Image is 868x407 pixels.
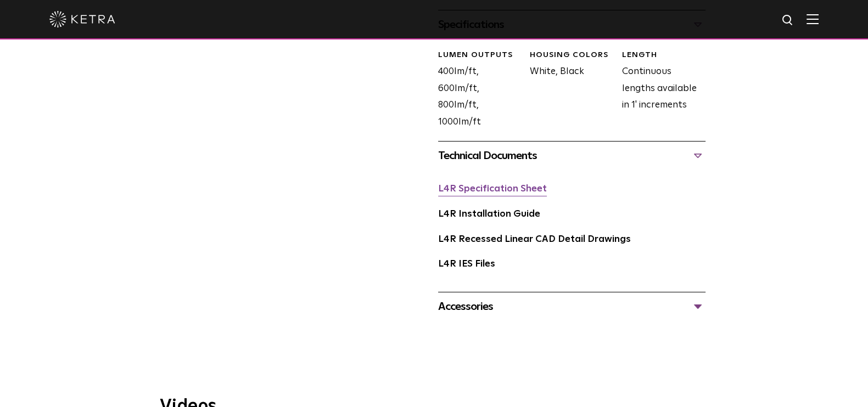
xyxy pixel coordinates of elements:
[522,50,613,131] div: White, Black
[438,259,495,269] a: L4R IES Files
[438,184,547,194] a: L4R Specification Sheet
[430,50,522,131] div: 400lm/ft, 600lm/ft, 800lm/ft, 1000lm/ft
[438,147,705,165] div: Technical Documents
[530,50,613,61] div: HOUSING COLORS
[613,50,705,131] div: Continuous lengths available in 1' increments
[438,50,522,61] div: LUMEN OUTPUTS
[49,11,115,27] img: ketra-logo-2019-white
[807,14,819,24] img: Hamburger%20Nav.svg
[438,235,631,244] a: L4R Recessed Linear CAD Detail Drawings
[438,210,540,219] a: L4R Installation Guide
[621,50,705,61] div: LENGTH
[781,14,795,27] img: search icon
[438,298,705,315] div: Accessories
